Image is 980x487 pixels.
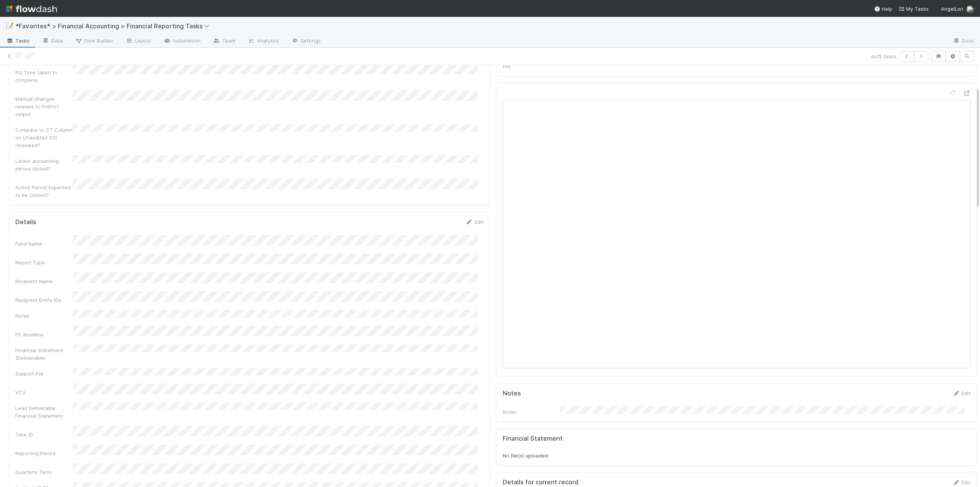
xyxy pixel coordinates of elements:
div: Fund Name [15,240,73,248]
a: Layout [119,35,157,48]
span: AngelList [941,6,963,12]
div: Lead Deliverable Financial Statement [15,404,73,420]
h5: Details for current record [503,479,578,486]
div: Report Type [15,259,73,266]
a: Edit [952,390,970,396]
h5: Details [15,218,36,226]
a: Automation [157,35,207,48]
img: avatar_705f3a58-2659-4f93-91ad-7a5be837418b.png [966,5,974,13]
a: Docs [947,35,980,48]
a: Flow Builder [69,35,119,48]
span: 📝 [6,23,14,29]
div: Financial Statement (Deliverable) [15,346,73,362]
div: Notes [503,408,560,416]
a: Analytics [242,35,285,48]
a: Edit [465,219,483,225]
a: Data [36,35,69,48]
span: My Tasks [898,6,929,12]
span: 4 of 5 tasks [871,52,897,60]
h5: Financial Statement [503,435,563,443]
div: Recipient Name [15,277,73,285]
div: Notes [15,312,73,320]
img: logo-inverted-e16ddd16eac7371096b0.svg [6,2,57,15]
a: My Tasks [898,5,929,13]
div: Help [874,5,892,13]
div: Recipient Entity IDs [15,296,73,304]
span: *Favorites* > Financial Accounting > Financial Reporting Tasks [15,22,213,30]
div: FS deadline [15,331,73,338]
div: Latest accounting period closed? [15,157,73,172]
div: VCA [15,389,73,396]
div: Support File [15,370,73,377]
span: Flow Builder [75,37,113,44]
span: Tasks [6,37,30,44]
div: No file(s) uploaded. [503,435,971,459]
div: Reporting Period [15,449,73,457]
div: Compare to CT Column on Unaudited SOI reviewed? [15,126,73,149]
a: Team [207,35,242,48]
div: Quarterly Term [15,468,73,476]
h5: Notes [503,390,521,397]
div: Active Period Expected to be Closed? [15,184,73,199]
div: PQ Time taken to complete [15,69,73,84]
a: Settings [285,35,327,48]
div: Task ID [15,431,73,438]
a: Edit [952,479,970,485]
div: Manual changes needed to FinPort output [15,95,73,118]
